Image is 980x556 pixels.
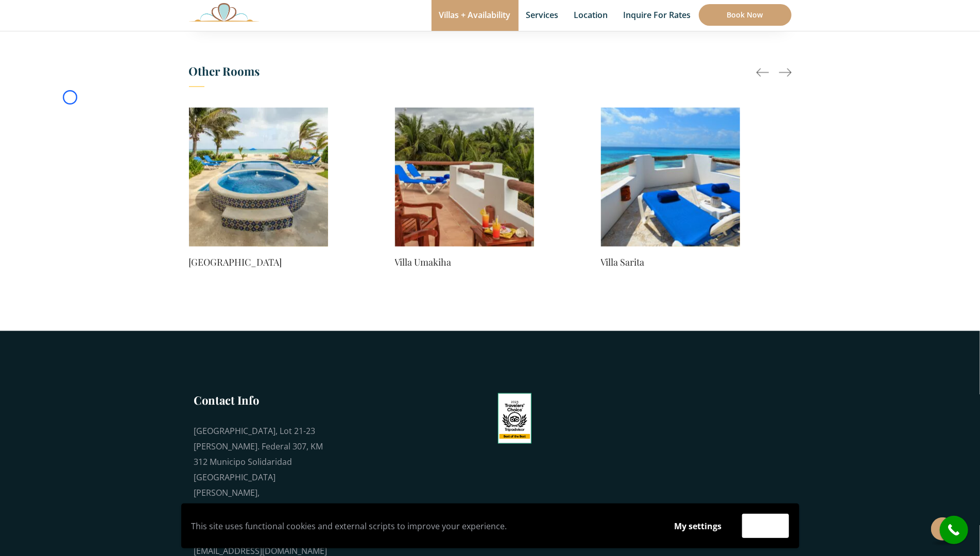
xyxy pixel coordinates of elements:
a: Book Now [699,4,792,26]
a: Villa Sarita [601,255,740,269]
div: [GEOGRAPHIC_DATA], Lot 21-23 [PERSON_NAME]. Federal 307, KM 312 Municipo Solidaridad [GEOGRAPHIC_... [194,423,328,516]
h3: Other Rooms [189,61,792,87]
button: My settings [665,514,732,538]
img: Awesome Logo [189,3,259,22]
button: Accept [742,514,789,538]
h3: Contact Info [194,392,328,408]
a: [GEOGRAPHIC_DATA] [189,255,328,269]
a: call [940,516,968,544]
p: This site uses functional cookies and external scripts to improve your experience. [192,518,655,534]
i: call [942,518,966,542]
img: Tripadvisor [498,393,532,444]
a: Villa Umakiha [395,255,534,269]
